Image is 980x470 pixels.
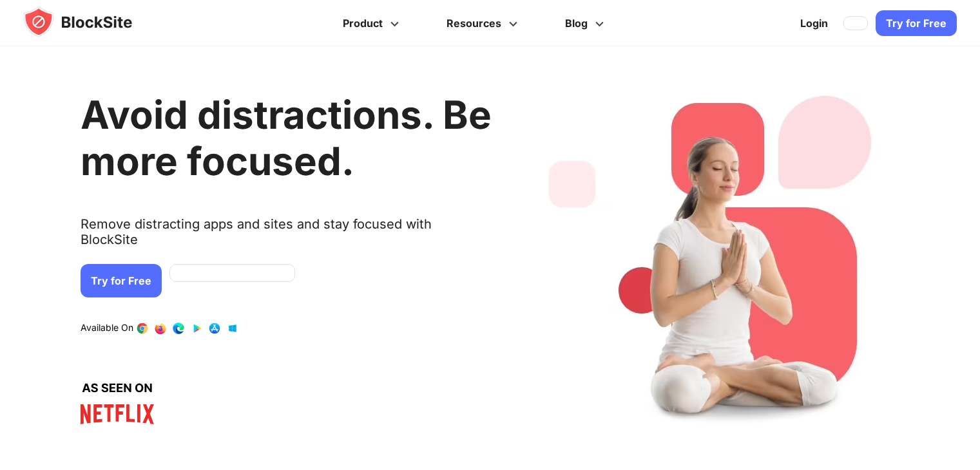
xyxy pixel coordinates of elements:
[876,10,957,36] a: Try for Free
[81,91,492,184] h1: Avoid distractions. Be more focused.
[793,8,836,39] a: Login
[23,6,157,37] img: blocksite-icon.5d769676.svg
[81,322,133,335] text: Available On
[81,216,492,258] text: Remove distracting apps and sites and stay focused with BlockSite
[81,264,162,297] a: Try for Free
